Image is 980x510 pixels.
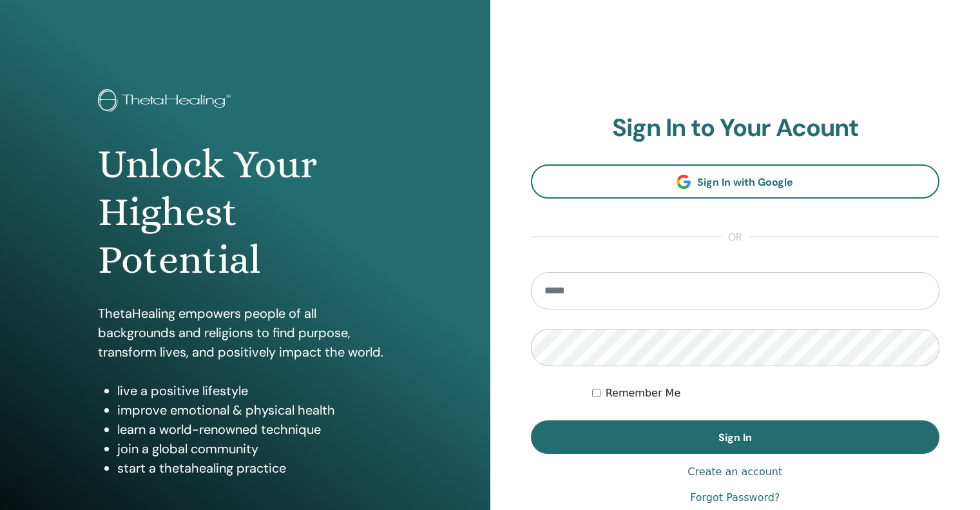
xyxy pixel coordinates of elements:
span: Sign In with Google [697,175,793,189]
p: ThetaHealing empowers people of all backgrounds and religions to find purpose, transform lives, a... [98,304,392,362]
a: Sign In with Google [531,164,940,199]
li: live a positive lifestyle [117,381,392,400]
h1: Unlock Your Highest Potential [98,141,392,284]
span: Sign In [718,431,752,444]
a: Create an account [687,464,782,480]
h2: Sign In to Your Acount [531,113,940,143]
li: improve emotional & physical health [117,400,392,420]
span: or [722,230,749,245]
a: Forgot Password? [690,490,780,505]
label: Remember Me [606,386,681,401]
li: join a global community [117,439,392,458]
li: start a thetahealing practice [117,458,392,478]
li: learn a world-renowned technique [117,420,392,439]
button: Sign In [531,420,940,454]
div: Keep me authenticated indefinitely or until I manually logout [592,386,939,401]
